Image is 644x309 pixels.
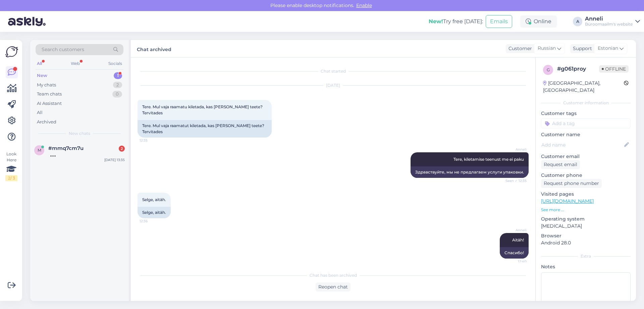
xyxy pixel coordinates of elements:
div: Customer [506,45,532,52]
div: My chats [37,82,56,88]
span: m [38,148,41,153]
p: [MEDICAL_DATA] [541,223,631,230]
span: Enable [354,2,374,8]
a: AnneliBüroomaailm's website [585,16,640,27]
div: A [573,17,582,26]
div: Look Here [5,151,17,181]
div: Büroomaailm's website [585,22,633,27]
span: Offline [599,65,629,73]
p: Customer phone [541,172,631,179]
div: 1 [114,72,122,79]
div: Online [520,15,557,28]
a: [URL][DOMAIN_NAME] [541,198,594,204]
label: Chat archived [137,44,171,53]
div: New [37,72,47,79]
div: AI Assistant [37,100,62,107]
span: g [547,67,550,72]
div: 0 [112,91,122,98]
p: Customer email [541,153,631,160]
input: Add name [541,141,623,149]
p: Browser [541,232,631,239]
span: Anneli [501,147,527,152]
p: Customer name [541,131,631,138]
div: Request phone number [541,179,602,188]
span: Seen ✓ 12:35 [501,178,527,183]
div: All [36,59,43,68]
div: Extra [541,253,631,259]
div: 2 [119,146,125,152]
div: [DATE] 13:35 [104,157,125,162]
div: [DATE] [138,82,529,88]
span: 12:40 [501,259,527,264]
span: Tere. Mul vaja raamatu kiletada, kas [PERSON_NAME] teete? Tervitades [142,104,264,115]
div: Tere. Mul vaja raamatut kiletada, kas [PERSON_NAME] teete? Tervitades [138,120,272,138]
span: Estonian [598,45,618,52]
img: Askly Logo [5,45,18,58]
span: 12:35 [140,138,165,143]
p: Android 28.0 [541,239,631,246]
div: # g061proy [557,65,599,73]
p: Visited pages [541,191,631,198]
div: Support [570,45,592,52]
div: Socials [107,59,123,68]
p: Operating system [541,216,631,223]
div: Archived [37,119,56,125]
span: Search customers [42,46,84,53]
span: Russian [538,45,556,52]
button: Emails [486,15,512,28]
span: Aitäh! [512,237,524,242]
div: Selge, aitäh. [138,207,171,218]
div: Здравствуйте, мы не предлагаем услуги упаковки. [411,166,529,178]
span: Tere, kiletamise teenust me ei paku [453,157,524,162]
span: Chat has been archived [310,272,357,278]
div: All [37,109,43,116]
div: [GEOGRAPHIC_DATA], [GEOGRAPHIC_DATA] [543,80,624,94]
p: Customer tags [541,110,631,117]
div: 2 [113,82,122,88]
span: Anneli [501,228,527,233]
div: Anneli [585,16,633,22]
div: Web [69,59,81,68]
div: Customer information [541,100,631,106]
div: Try free [DATE]: [429,17,483,26]
b: New! [429,18,443,25]
span: 12:36 [140,219,165,224]
div: Reopen chat [316,282,351,292]
div: Team chats [37,91,62,98]
p: See more ... [541,207,631,213]
span: New chats [69,130,90,137]
span: #mmq7cm7u [48,145,84,151]
p: Notes [541,263,631,270]
div: Спасибо! [500,247,529,259]
input: Add a tag [541,118,631,128]
span: Selge, aitäh. [142,197,166,202]
div: Request email [541,160,580,169]
div: Chat started [138,68,529,74]
div: 2 / 3 [5,175,17,181]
